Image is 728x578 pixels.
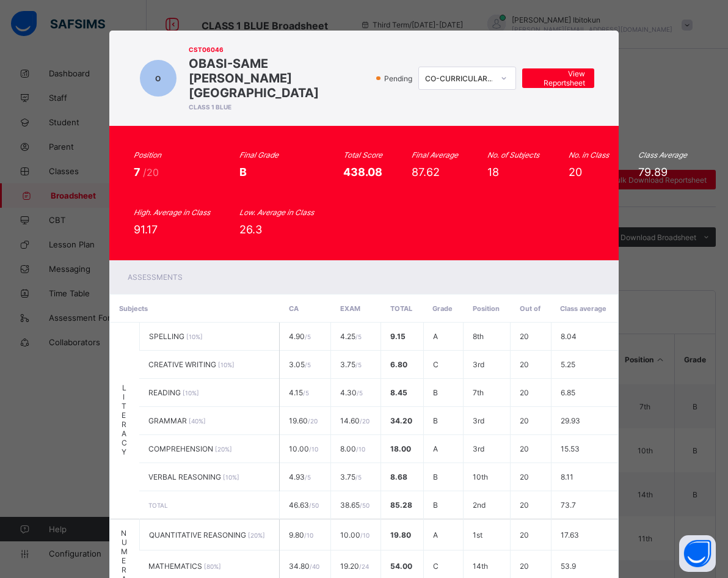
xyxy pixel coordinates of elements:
span: QUANTITATIVE REASONING [149,530,265,540]
span: 18 [487,166,499,178]
span: 438.08 [343,166,382,178]
span: / 5 [357,389,363,397]
span: 6.85 [561,388,575,397]
span: 4.93 [289,472,311,481]
i: Class Average [638,150,687,159]
span: 34.80 [289,562,319,571]
span: 3rd [473,444,484,453]
span: READING [148,388,199,397]
span: Class average [560,304,606,313]
span: A [433,530,438,540]
span: 8.68 [390,472,407,481]
span: LITERACY [120,383,129,456]
span: 8.00 [340,444,365,453]
span: CREATIVE WRITING [148,360,235,369]
span: 8.45 [390,388,407,397]
i: Final Grade [239,150,278,159]
span: B [433,416,438,425]
span: VERBAL REASONING [148,472,239,481]
span: 46.63 [289,500,319,510]
span: OBASI-SAME [PERSON_NAME][GEOGRAPHIC_DATA] [189,56,370,100]
span: [ 80 %] [202,563,221,570]
span: 10.00 [340,530,369,540]
span: 19.20 [340,562,369,571]
span: / 50 [309,502,319,509]
span: 3rd [473,360,484,369]
span: 7 [134,166,143,178]
span: / 5 [303,389,309,397]
span: 20 [520,444,529,453]
span: 1st [473,530,482,540]
span: 3.75 [340,472,362,481]
span: 9.80 [289,530,313,540]
span: 34.20 [390,416,412,425]
span: O [155,74,161,83]
span: 87.62 [412,166,440,178]
span: [ 10 %] [221,474,239,481]
span: Subjects [119,304,148,313]
span: / 20 [360,417,369,425]
span: / 5 [305,333,311,340]
span: 20 [520,388,529,397]
span: / 50 [360,502,369,509]
span: GRAMMAR [148,416,206,425]
span: [ 10 %] [216,361,235,368]
span: COMPREHENSION [148,444,232,453]
span: / 24 [359,563,369,570]
span: / 40 [310,563,319,570]
span: 3.75 [340,360,362,369]
span: 29.93 [561,416,580,425]
span: 7th [473,388,484,397]
span: B [433,388,438,397]
span: 20 [569,166,582,178]
span: 85.28 [390,500,412,510]
span: C [433,562,439,571]
span: 20 [520,472,529,481]
i: Low. Average in Class [239,208,314,217]
span: 5.25 [561,360,575,369]
span: Assessments [128,273,183,282]
span: 3rd [473,416,484,425]
span: A [433,444,438,453]
span: TOTAL [148,502,168,509]
span: Out of [520,304,541,313]
span: 4.90 [289,332,311,341]
span: 38.65 [340,500,369,510]
span: 10th [473,472,488,481]
i: Final Average [412,150,458,159]
span: B [433,500,438,510]
span: 20 [520,562,529,571]
span: CLASS 1 BLUE [189,103,370,111]
span: 10.00 [289,444,318,453]
span: /20 [143,166,159,178]
span: MATHEMATICS [148,562,221,571]
span: / 10 [309,445,318,453]
i: Position [134,150,161,159]
span: [ 40 %] [187,417,206,425]
span: [ 20 %] [246,532,265,539]
span: 4.25 [340,332,362,341]
span: 8th [473,332,484,341]
span: / 10 [304,532,313,539]
span: EXAM [340,304,360,313]
span: CA [289,304,299,313]
span: A [433,332,438,341]
span: / 5 [305,361,311,368]
span: 91.17 [134,223,158,236]
span: / 5 [355,333,362,340]
span: / 5 [355,474,362,481]
span: / 10 [360,532,369,539]
span: 20 [520,332,529,341]
span: 19.80 [390,530,411,540]
div: CO-CURRICULAR REPORT [425,74,493,83]
span: View Reportsheet [531,69,585,87]
span: Position [473,304,500,313]
span: 19.60 [289,416,318,425]
span: / 10 [356,445,365,453]
span: 54.00 [390,562,412,571]
span: 53.9 [561,562,576,571]
i: Total Score [343,150,382,159]
span: / 20 [308,417,318,425]
span: Pending [383,74,416,83]
span: 8.11 [561,472,573,481]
